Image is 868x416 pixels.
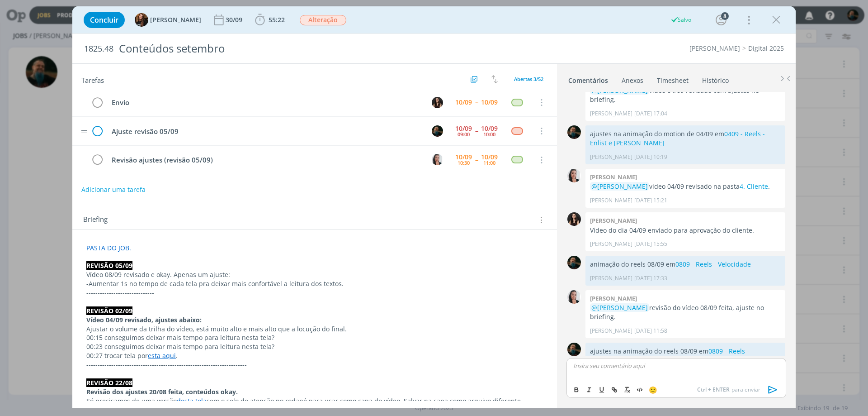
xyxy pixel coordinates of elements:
[86,261,132,270] strong: REVISÃO 05/09
[634,274,667,282] span: [DATE] 17:33
[697,386,760,394] span: para enviar
[590,303,781,322] p: revisão do vídeo 08/09 feita, ajuste no briefing.
[634,196,667,205] span: [DATE] 15:21
[481,125,498,132] div: 10/09
[475,128,478,134] span: --
[634,327,667,335] span: [DATE] 11:58
[689,44,740,53] a: [PERSON_NAME]
[269,15,285,24] span: 55:22
[86,387,238,396] strong: Revisão dos ajustes 20/08 feita, conteúdos okay.
[721,12,729,20] div: 8
[86,244,131,252] a: PASTA DO JOB.
[567,343,581,356] img: M
[84,12,125,28] button: Concluir
[702,72,729,85] a: Histórico
[481,154,498,160] div: 10/09
[590,226,781,235] p: Vídeo do dia 04/09 enviado para aprovação do cliente.
[432,125,443,137] img: M
[483,132,495,137] div: 10:00
[86,316,202,324] strong: Vídeo 04/09 revisado, ajustes abaixo:
[590,129,781,148] p: ajustes na animação do motion de 04/09 em
[590,347,749,364] a: 0809 - Reels - Velocidade
[300,15,346,25] span: Alteração
[740,182,768,191] a: 4. Cliente
[591,303,648,312] span: @[PERSON_NAME]
[656,72,689,85] a: Timesheet
[590,240,632,248] p: [PERSON_NAME]
[432,154,443,165] img: C
[590,129,765,147] a: 0409 - Reels - Enlist e [PERSON_NAME]
[86,279,543,288] p: -Aumentar 1s no tempo de cada tela pra deixar mais confortável a leitura dos textos.
[86,288,543,297] p: ------------------------------
[253,13,287,27] button: 55:22
[86,333,543,342] p: 00:15 conseguimos deixar mais tempo para leitura nesta tela?
[567,290,581,304] img: C
[86,270,543,279] p: Vídeo 08/09 revisado e okay. Apenas um ajuste:
[483,160,495,165] div: 11:00
[455,99,472,105] div: 10/09
[86,397,543,406] p: Só precisamos de uma versão sem o selo de atenção no rodapé para usar como capa do vídeo. Salvar ...
[148,351,176,360] a: esta aqui
[475,157,478,163] span: --
[299,14,347,26] button: Alteração
[108,154,423,166] div: Revisão ajustes (revisão 05/09)
[634,110,667,118] span: [DATE] 17:04
[458,132,470,137] div: 09:00
[84,44,113,54] span: 1825.48
[108,126,423,137] div: Ajuste revisão 05/09
[475,99,478,105] span: --
[430,153,444,167] button: C
[567,256,581,269] img: M
[634,153,667,161] span: [DATE] 10:19
[634,240,667,248] span: [DATE] 15:55
[455,125,472,132] div: 10/09
[670,16,691,24] div: Salvo
[150,17,201,23] span: [PERSON_NAME]
[646,384,659,395] button: 🙂
[430,96,444,109] button: I
[748,44,784,53] a: Digital 2025
[177,397,207,405] a: desta tela
[622,76,643,85] div: Anexos
[567,169,581,182] img: C
[590,173,637,181] b: [PERSON_NAME]
[81,74,104,85] span: Tarefas
[86,351,543,360] p: 00:27 trocar tela por .
[83,214,108,226] span: Briefing
[86,342,543,351] p: 00:23 conseguimos deixar mais tempo para leitura nesta tela?
[455,154,472,160] div: 10/09
[86,378,132,387] strong: REVISÃO 22/08
[86,306,132,315] strong: REVISÃO 02/09
[591,182,648,191] span: @[PERSON_NAME]
[649,385,657,394] span: 🙂
[567,212,581,226] img: I
[458,160,470,165] div: 10:30
[697,386,731,394] span: Ctrl + ENTER
[135,13,148,27] img: T
[590,153,632,161] p: [PERSON_NAME]
[590,196,632,205] p: [PERSON_NAME]
[226,17,244,23] div: 30/09
[590,274,632,282] p: [PERSON_NAME]
[481,99,498,105] div: 10/09
[135,13,201,27] button: T[PERSON_NAME]
[432,97,443,108] img: I
[115,38,489,60] div: Conteúdos setembro
[514,76,543,82] span: Abertas 3/52
[590,182,781,191] p: vídeo 04/09 revisado na pasta .
[72,6,796,408] div: dialog
[81,182,146,198] button: Adicionar uma tarefa
[430,124,444,138] button: M
[590,294,637,302] b: [PERSON_NAME]
[491,75,498,83] img: arrow-down-up.svg
[108,97,423,108] div: Envio
[86,360,543,369] p: -----------------------------------------------------------------------
[675,260,751,268] a: 0809 - Reels - Velocidade
[590,327,632,335] p: [PERSON_NAME]
[590,216,637,225] b: [PERSON_NAME]
[590,110,632,118] p: [PERSON_NAME]
[86,325,543,334] p: Ajustar o volume da trilha do vídeo, está muito alto e mais alto que a locução do final.
[567,125,581,139] img: M
[81,130,87,133] img: drag-icon.svg
[590,86,781,105] p: vídeo 04/09 revisado com ajustes no briefing.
